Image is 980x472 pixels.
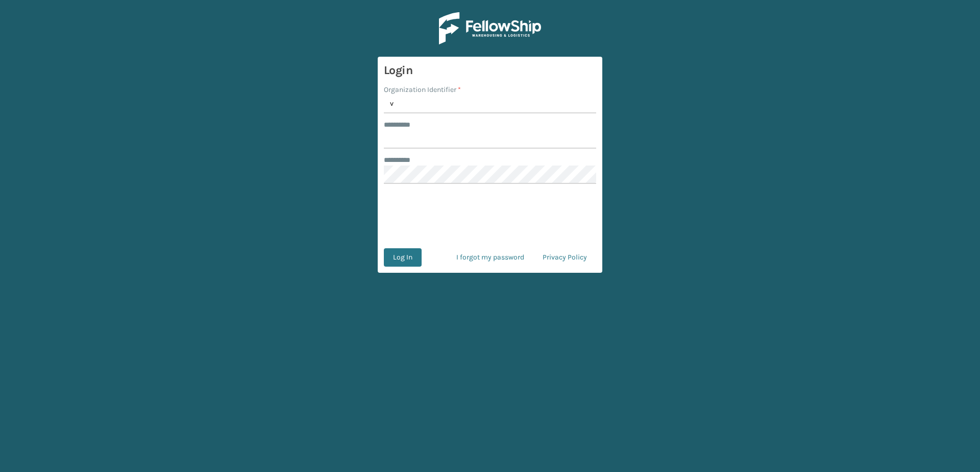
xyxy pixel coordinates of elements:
[384,63,596,78] h3: Login
[384,84,461,95] label: Organization Identifier
[412,196,568,236] iframe: reCAPTCHA
[533,248,596,267] a: Privacy Policy
[439,12,541,44] img: Logo
[384,248,422,267] button: Log In
[447,248,533,267] a: I forgot my password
